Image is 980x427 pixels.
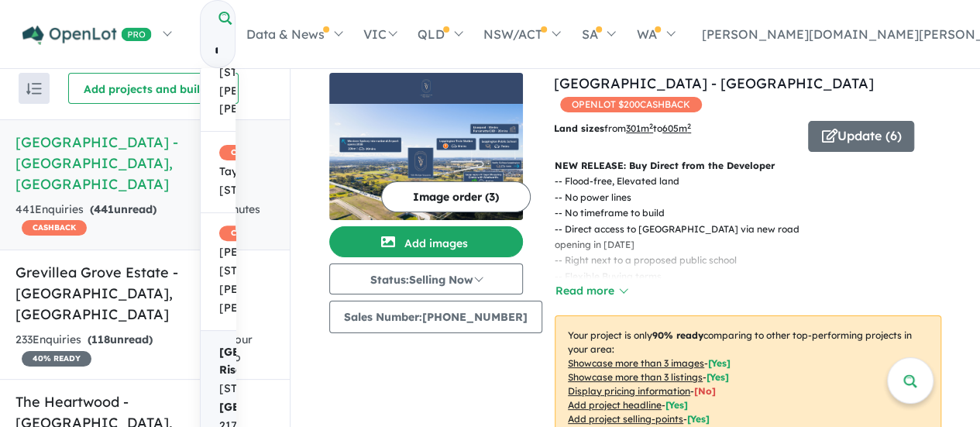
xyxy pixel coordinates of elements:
[555,253,954,268] p: - - Right next to a proposed public school
[473,7,570,61] a: NSW/ACT
[88,332,153,346] strong: ( unread)
[22,220,87,236] span: CASHBACK
[90,202,156,216] strong: ( unread)
[554,122,604,134] b: Land sizes
[570,7,625,61] a: SA
[808,121,914,152] button: Update (6)
[554,121,796,136] p: from
[555,158,941,174] p: NEW RELEASE: Buy Direct from the Developer
[200,131,239,212] a: CASHBACKTaylorsRiseEstate - [STREET_ADDRESS]
[22,26,152,45] img: Openlot PRO Logo White
[15,201,202,238] div: 441 Enquir ies
[625,7,684,61] a: WA
[707,371,729,383] span: [ Yes ]
[219,345,343,359] strong: [GEOGRAPHIC_DATA]
[555,222,954,253] p: - - Direct access to [GEOGRAPHIC_DATA] via new road opening in [DATE]
[555,269,954,284] p: - - Flexible Buying terms
[649,122,653,130] sup: 2
[568,357,704,369] u: Showcase more than 3 images
[665,399,688,411] span: [ Yes ]
[568,371,703,383] u: Showcase more than 3 listings
[219,226,342,318] span: [PERSON_NAME] - [STREET_ADDRESS][PERSON_NAME][PERSON_NAME]
[329,226,523,257] button: Add images
[26,83,42,95] img: sort.svg
[555,174,954,189] p: - - Flood-free, Elevated land
[219,363,242,377] strong: Rise
[555,190,954,205] p: - - No power lines
[219,144,329,199] span: Taylors Estate - [STREET_ADDRESS]
[708,357,731,369] span: [ Yes ]
[652,329,703,341] b: 90 % ready
[555,282,628,300] button: Read more
[329,263,523,294] button: Status:Selling Now
[335,79,517,98] img: Leppington Square Estate - Leppington Logo
[352,7,407,61] a: VIC
[236,7,352,61] a: Data & News
[219,400,343,414] strong: [GEOGRAPHIC_DATA]
[200,212,239,331] a: CASHBACK[PERSON_NAME]Rise- [STREET_ADDRESS][PERSON_NAME][PERSON_NAME]
[201,34,232,67] input: Try estate name, suburb, builder or developer
[219,145,285,160] span: CASHBACK
[694,385,716,397] span: [ No ]
[407,7,473,61] a: QLD
[381,181,531,212] button: Image order (3)
[329,73,523,220] a: Leppington Square Estate - Leppington LogoLeppington Square Estate - Leppington
[220,332,253,365] span: 1 hour ago
[15,132,274,195] h5: [GEOGRAPHIC_DATA] - [GEOGRAPHIC_DATA] , [GEOGRAPHIC_DATA]
[687,122,691,130] sup: 2
[568,413,683,425] u: Add project selling-points
[568,385,690,397] u: Display pricing information
[15,262,274,325] h5: Grevillea Grove Estate - [GEOGRAPHIC_DATA] , [GEOGRAPHIC_DATA]
[22,351,91,367] span: 40 % READY
[68,73,239,104] button: Add projects and builders
[329,104,523,220] img: Leppington Square Estate - Leppington
[560,97,702,112] span: OPENLOT $ 200 CASHBACK
[554,74,874,92] a: [GEOGRAPHIC_DATA] - [GEOGRAPHIC_DATA]
[219,226,285,241] span: CASHBACK
[687,413,710,425] span: [ Yes ]
[15,331,220,368] div: 233 Enquir ies
[568,399,662,411] u: Add project headline
[329,301,542,333] button: Sales Number:[PHONE_NUMBER]
[626,122,653,134] u: 301 m
[555,205,954,221] p: - - No timeframe to build
[94,202,114,216] span: 441
[91,332,110,346] span: 118
[653,122,691,134] span: to
[662,122,691,134] u: 605 m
